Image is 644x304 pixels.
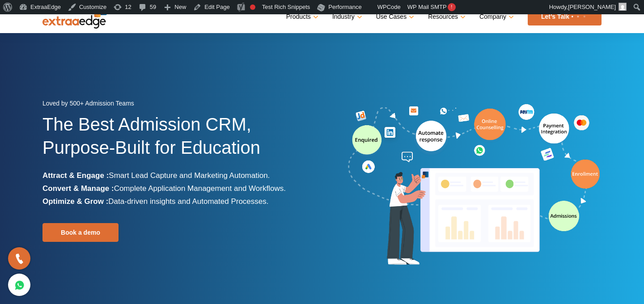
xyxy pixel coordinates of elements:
span: [PERSON_NAME] [568,4,616,10]
a: Book a demo [42,223,119,242]
span: Smart Lead Capture and Marketing Automation. [109,171,270,180]
h1: The Best Admission CRM, Purpose-Built for Education [42,113,315,169]
b: Convert & Manage : [42,184,114,193]
span: Data-driven insights and Automated Processes. [108,197,268,206]
a: Let’s Talk [528,8,602,25]
a: Use Cases [376,10,412,23]
span: Complete Application Management and Workflows. [114,184,286,193]
span: ! [448,3,456,11]
b: Optimize & Grow : [42,197,108,206]
a: Products [286,10,317,23]
a: Industry [332,10,360,23]
a: Company [479,10,512,23]
img: admission-software-home-page-header [347,102,602,269]
div: Loved by 500+ Admission Teams [42,97,315,113]
b: Attract & Engage : [42,171,109,180]
a: Resources [428,10,464,23]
